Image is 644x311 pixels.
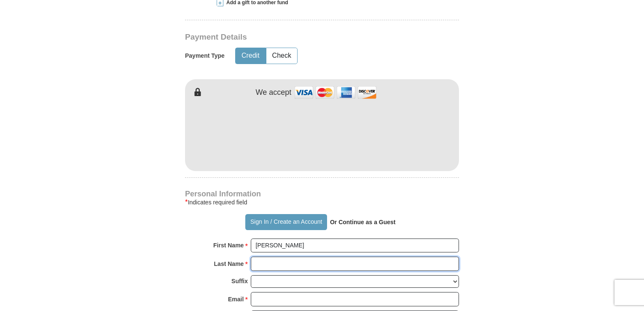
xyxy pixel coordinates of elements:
h3: Payment Details [185,32,400,42]
strong: Last Name [214,258,244,270]
h4: We accept [256,88,292,97]
strong: Email [228,293,244,305]
button: Credit [236,48,266,64]
button: Sign In / Create an Account [245,214,327,230]
strong: First Name [213,239,244,251]
h4: Personal Information [185,190,459,197]
h5: Payment Type [185,52,225,59]
img: credit cards accepted [293,83,378,102]
div: Indicates required field [185,197,459,207]
button: Check [266,48,297,64]
strong: Suffix [231,275,248,287]
strong: Or Continue as a Guest [330,219,396,225]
